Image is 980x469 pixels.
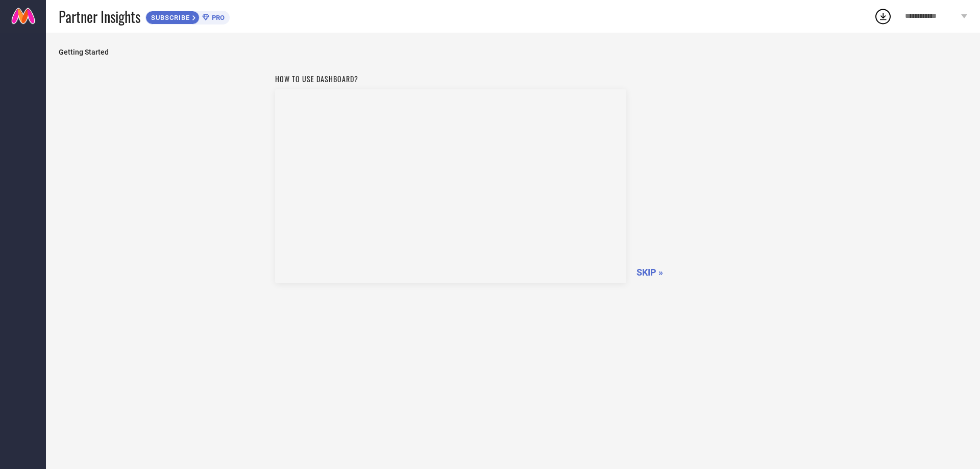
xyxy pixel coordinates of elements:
span: Getting Started [59,48,967,56]
span: PRO [209,14,225,21]
div: Open download list [874,7,892,26]
h1: How to use dashboard? [275,73,626,84]
span: Partner Insights [59,6,140,27]
iframe: Workspace Section [275,89,626,283]
a: SUBSCRIBEPRO [145,8,230,24]
span: SKIP » [636,267,663,278]
span: SUBSCRIBE [146,14,192,21]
